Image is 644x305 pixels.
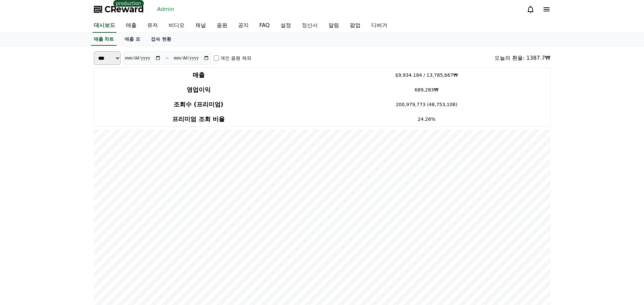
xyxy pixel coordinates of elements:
[165,54,169,62] p: ~
[345,19,366,33] a: 팝업
[44,212,86,228] a: Messages
[303,68,550,83] td: $9,934.184 / 13,785,667₩
[233,19,254,33] a: 공지
[303,97,550,112] td: 200,979,773 (48,753,108)
[303,82,550,97] td: 689,283₩
[211,19,233,33] a: 음원
[91,33,117,46] a: 매출 차트
[119,33,146,46] a: 매출 표
[366,19,393,33] a: 디버거
[190,19,211,33] a: 채널
[275,19,296,33] a: 설정
[94,4,144,15] a: CReward
[323,19,345,33] a: 알림
[17,222,29,227] span: Home
[163,19,190,33] a: 비디오
[2,212,44,228] a: Home
[220,55,251,61] label: 개인 음원 제외
[97,85,300,94] h4: 영업이익
[142,19,163,33] a: 유저
[146,33,177,46] a: 접속 현황
[92,19,117,33] a: 대시보드
[86,212,128,228] a: Settings
[97,100,300,109] h4: 조회수 (프리미엄)
[494,54,550,62] div: 오늘의 환율: 1387.7₩
[121,19,142,33] a: 매출
[296,19,323,33] a: 정산서
[55,222,75,227] span: Messages
[155,4,177,15] a: Admin
[254,19,275,33] a: FAQ
[104,4,144,15] span: CReward
[97,70,300,80] h4: 매출
[303,112,550,127] td: 24.26%
[97,114,300,124] h4: 프리미엄 조회 비율
[99,222,115,227] span: Settings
